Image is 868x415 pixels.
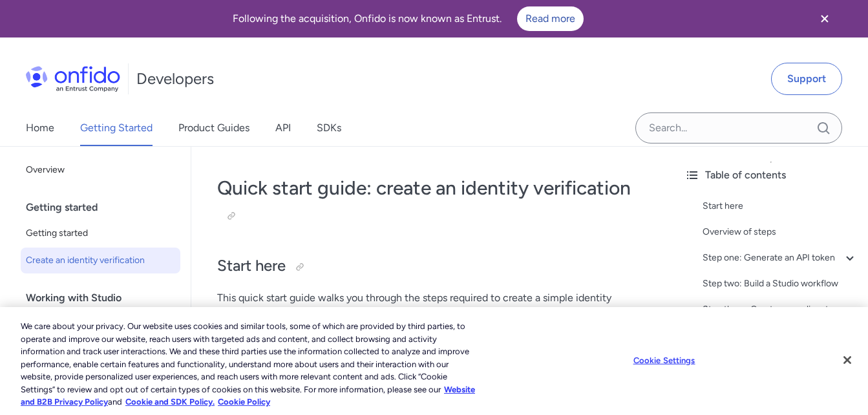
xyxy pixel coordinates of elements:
a: Getting Started [80,110,153,146]
a: Product Guides [178,110,249,146]
h2: Start here [217,255,648,277]
button: Close banner [801,3,849,35]
a: Start here [703,198,858,214]
h1: Quick start guide: create an identity verification [217,175,648,227]
a: Step one: Generate an API token [703,250,858,266]
a: Getting started [21,220,180,246]
span: Overview [26,162,175,178]
div: Getting started [26,195,185,220]
a: Cookie Policy [218,397,270,407]
a: Read more [517,6,584,31]
div: Table of contents [684,167,858,183]
div: Following the acquisition, Onfido is now known as Entrust. [16,6,801,31]
span: Getting started [26,226,175,241]
a: SDKs [317,110,341,146]
a: Create an identity verification [21,248,180,273]
a: Overview of steps [703,224,858,240]
div: Working with Studio [26,285,185,311]
a: Cookie and SDK Policy. [125,397,215,407]
a: Step two: Build a Studio workflow [703,276,858,292]
a: Overview [21,157,180,183]
h1: Developers [136,69,214,89]
a: Step three: Create an applicant [703,302,858,317]
a: Support [771,63,842,95]
span: Create an identity verification [26,253,175,268]
button: Close [833,346,862,374]
a: API [275,110,291,146]
button: Cookie Settings [624,347,704,373]
p: This quick start guide walks you through the steps required to create a simple identity verificat... [217,290,648,352]
a: Home [26,110,54,146]
div: We care about your privacy. Our website uses cookies and similar tools, some of which are provide... [21,320,478,409]
img: Onfido Logo [26,66,120,92]
input: Onfido search input field [635,112,842,144]
svg: Close banner [817,11,832,27]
